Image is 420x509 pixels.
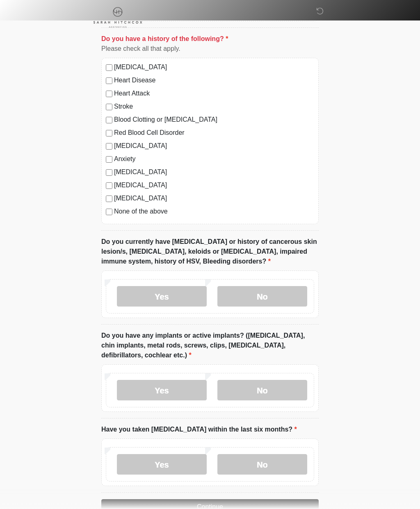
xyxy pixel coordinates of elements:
[101,425,297,434] label: Have you taken [MEDICAL_DATA] within the last six months?
[106,77,112,84] input: Heart Disease
[217,454,307,475] label: No
[106,195,112,202] input: [MEDICAL_DATA]
[106,182,112,189] input: [MEDICAL_DATA]
[217,286,307,307] label: No
[117,454,207,475] label: Yes
[101,237,319,266] label: Do you currently have [MEDICAL_DATA] or history of cancerous skin lesion/s, [MEDICAL_DATA], keloi...
[101,331,319,360] label: Do you have any implants or active implants? ([MEDICAL_DATA], chin implants, metal rods, screws, ...
[114,102,314,111] label: Stroke
[114,62,314,72] label: [MEDICAL_DATA]
[101,44,319,54] div: Please check all that apply.
[106,91,112,97] input: Heart Attack
[114,89,314,98] label: Heart Attack
[106,117,112,123] input: Blood Clotting or [MEDICAL_DATA]
[114,154,314,164] label: Anxiety
[93,6,142,28] img: Sarah Hitchcox Aesthetics Logo
[106,209,112,215] input: None of the above
[106,104,112,110] input: Stroke
[106,156,112,163] input: Anxiety
[114,180,314,190] label: [MEDICAL_DATA]
[101,34,228,44] label: Do you have a history of the following?
[117,380,207,400] label: Yes
[106,143,112,150] input: [MEDICAL_DATA]
[217,380,307,400] label: No
[106,64,112,71] input: [MEDICAL_DATA]
[114,193,314,203] label: [MEDICAL_DATA]
[114,128,314,138] label: Red Blood Cell Disorder
[117,286,207,307] label: Yes
[106,169,112,176] input: [MEDICAL_DATA]
[114,167,314,177] label: [MEDICAL_DATA]
[114,207,314,216] label: None of the above
[114,115,314,125] label: Blood Clotting or [MEDICAL_DATA]
[106,130,112,136] input: Red Blood Cell Disorder
[114,141,314,151] label: [MEDICAL_DATA]
[114,75,314,85] label: Heart Disease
